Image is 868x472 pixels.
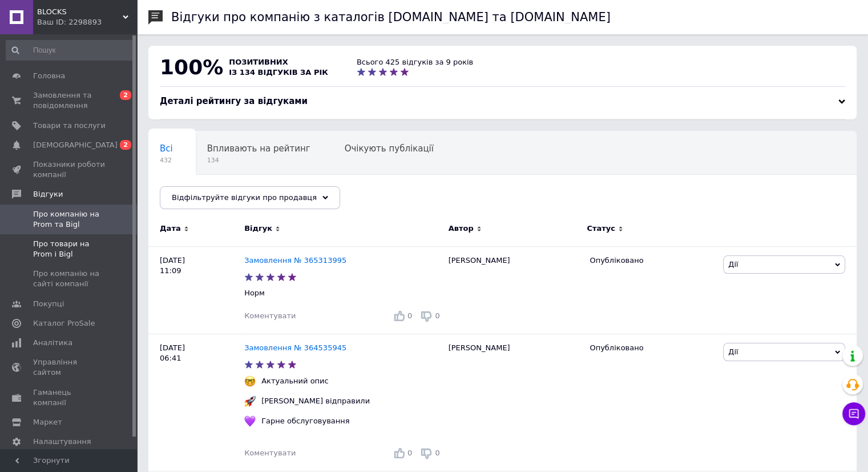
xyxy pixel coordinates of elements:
span: Дата [160,223,181,234]
span: [DEMOGRAPHIC_DATA] [33,140,118,150]
div: [DATE] 11:09 [148,246,244,334]
p: Норм [244,288,443,298]
h1: Відгуки про компанію з каталогів [DOMAIN_NAME] та [DOMAIN_NAME] [171,10,611,24]
span: Статус [587,223,615,234]
span: 0 [407,311,412,320]
span: Всі [160,143,173,154]
span: 0 [407,449,412,457]
span: із 134 відгуків за рік [229,68,328,77]
span: Відгуки [33,189,63,199]
span: BLOCKS [37,7,123,17]
img: :rocket: [244,395,256,407]
span: Дії [728,260,738,269]
a: Замовлення № 364535945 [244,343,346,352]
span: Деталі рейтингу за відгуками [160,96,308,106]
span: Гаманець компанії [33,387,106,408]
span: Каталог ProSale [33,318,95,329]
span: Товари та послуги [33,121,106,131]
span: Опубліковані без комен... [160,187,276,197]
span: Покупці [33,299,64,309]
span: 2 [120,140,131,150]
div: Опубліковано [590,343,714,353]
span: Автор [449,223,474,234]
span: Про компанію на Prom та Bigl [33,209,106,230]
div: Актуальний опис [259,376,332,386]
input: Пошук [6,40,135,61]
span: 432 [160,156,173,165]
div: [PERSON_NAME] [443,334,584,471]
span: Коментувати [244,449,296,457]
div: Гарне обслуговування [259,416,352,426]
div: Деталі рейтингу за відгуками [160,95,845,107]
span: Відфільтруйте відгуки про продавця [172,193,317,202]
span: 134 [207,156,310,165]
span: Налаштування [33,437,91,447]
span: Коментувати [244,311,296,320]
div: Коментувати [244,311,296,321]
img: :nerd_face: [244,375,256,387]
div: [DATE] 06:41 [148,334,244,471]
span: Маркет [33,417,62,427]
div: [PERSON_NAME] відправили [259,396,373,406]
span: Головна [33,71,65,81]
span: Відгук [244,223,272,234]
div: Всього 425 відгуків за 9 років [357,57,473,67]
div: Коментувати [244,448,296,458]
span: Показники роботи компанії [33,159,106,180]
span: Про компанію на сайті компанії [33,269,106,289]
span: 100% [160,55,223,79]
span: позитивних [229,58,288,66]
span: Очікують публікації [345,143,434,154]
span: Дії [728,347,738,356]
div: Ваш ID: 2298893 [37,17,137,27]
span: Замовлення та повідомлення [33,90,106,111]
span: Про товари на Prom і Bigl [33,239,106,259]
img: :purple_heart: [244,415,256,427]
span: Впливають на рейтинг [207,143,310,154]
span: 0 [435,311,439,320]
div: Опубліковано [590,255,714,266]
span: 0 [435,449,439,457]
div: Опубліковані без коментаря [148,175,298,218]
span: Управління сайтом [33,357,106,378]
a: Замовлення № 365313995 [244,256,346,265]
div: [PERSON_NAME] [443,246,584,334]
button: Чат з покупцем [842,402,865,425]
span: Аналітика [33,338,72,348]
span: 2 [120,90,131,100]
